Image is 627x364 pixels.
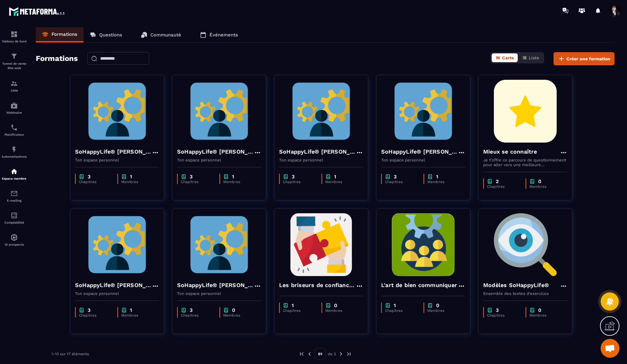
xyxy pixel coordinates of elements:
p: Tunnel de vente Site web [2,62,27,70]
p: Membres [325,180,357,184]
img: automations [10,146,18,153]
img: prev [307,351,312,357]
img: chapter [121,174,127,180]
p: Membres [121,313,153,318]
img: formation-background [75,80,159,143]
a: accountantaccountantComptabilité [2,207,27,229]
h4: Mieux se connaître [483,147,537,156]
h4: SoHappyLife® [PERSON_NAME] [177,147,254,156]
p: Membres [427,308,459,313]
img: accountant [10,212,18,219]
p: Chapitres [283,180,315,184]
a: formationformationCRM [2,75,27,97]
p: 3 [292,174,295,180]
img: formation-background [381,213,465,276]
p: 3 [190,174,192,180]
a: formation-backgroundMieux se connaîtreJe t'offre ce parcours de questionnement pour aller vers un... [478,75,580,208]
p: 1 [292,302,294,308]
p: Chapitres [385,180,417,184]
img: logo [9,6,65,17]
a: formation-backgroundL'art de bien communiquerchapter1Chapitreschapter0Membres [376,208,478,342]
p: Webinaire [2,111,27,114]
img: automations [10,168,18,175]
button: Créer une formation [554,52,614,65]
span: Carte [502,55,514,60]
a: formation-backgroundModèles SoHappyLife®Ensemble des textes d'exerciceschapter3Chapitreschapter0M... [478,208,580,342]
img: chapter [283,174,289,180]
button: Liste [518,53,543,62]
p: Membres [223,313,255,318]
p: 1 [232,174,234,180]
p: Questions [99,32,122,38]
img: chapter [529,178,535,184]
p: 0 [334,302,337,308]
h4: SoHappyLife® [PERSON_NAME] [75,147,152,156]
h4: SoHappyLife® [PERSON_NAME] [75,281,152,290]
img: scheduler [10,124,18,131]
p: Chapitres [385,308,417,313]
a: Questions [84,27,128,42]
img: formation [10,30,18,38]
img: automations [10,102,18,109]
p: Ton espace personnel [75,291,159,296]
img: formation-background [483,80,567,143]
img: next [338,351,344,357]
p: Je t'offre ce parcours de questionnement pour aller vers une meilleure connaissance de toi et de ... [483,158,567,167]
h4: Modèles SoHappyLife® [483,281,549,290]
p: Chapitres [487,313,519,318]
p: 01 [315,348,326,360]
p: Membres [529,184,561,189]
p: Membres [223,180,255,184]
a: formation-backgroundSoHappyLife® [PERSON_NAME]Ton espace personnelchapter3Chapitreschapter1Membres [376,75,478,208]
img: chapter [325,302,331,308]
span: Liste [529,55,539,60]
p: Automatisations [2,155,27,158]
p: CRM [2,89,27,92]
span: Créer une formation [566,56,610,62]
a: Formations [36,27,84,42]
a: automationsautomationsEspace membre [2,163,27,185]
p: 1-10 sur 17 éléments [51,352,89,356]
p: Membres [121,180,153,184]
p: 0 [538,307,541,313]
img: chapter [529,307,535,313]
p: Tableau de bord [2,40,27,43]
img: chapter [283,302,289,308]
p: Chapitres [487,184,519,189]
a: Ouvrir le chat [601,339,619,358]
p: Communauté [150,32,181,38]
img: prev [299,351,305,357]
img: formation-background [279,80,363,143]
p: Ton espace personnel [381,158,465,162]
p: Ton espace personnel [279,158,363,162]
p: Ensemble des textes d'exercices [483,291,567,296]
a: formation-backgroundSoHappyLife® [PERSON_NAME]Ton espace personnelchapter3Chapitreschapter1Membres [70,208,172,342]
p: Chapitres [79,180,111,184]
h4: Les briseurs de confiance dans l'entreprise [279,281,356,290]
h2: Formations [36,52,78,65]
p: Ton espace personnel [177,158,261,162]
img: formation [10,80,18,87]
a: formationformationTableau de bord [2,26,27,48]
img: formation-background [483,213,567,276]
img: formation-background [279,213,363,276]
a: formation-backgroundSoHappyLife® [PERSON_NAME]Ton espace personnelchapter3Chapitreschapter1Membres [172,75,274,208]
p: 3 [190,307,192,313]
img: chapter [79,307,84,313]
p: Ton espace personnel [75,158,159,162]
a: schedulerschedulerPlanificateur [2,119,27,141]
p: 1 [436,174,438,180]
img: chapter [223,307,229,313]
p: 0 [538,178,541,184]
p: 1 [394,302,396,308]
img: chapter [223,174,229,180]
p: 2 [496,178,499,184]
img: chapter [181,307,186,313]
img: next [346,351,352,357]
img: chapter [181,174,186,180]
p: 0 [436,302,439,308]
p: Espace membre [2,177,27,180]
a: formationformationTunnel de vente Site web [2,48,27,75]
a: automationsautomationsWebinaire [2,97,27,119]
p: 3 [88,174,90,180]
